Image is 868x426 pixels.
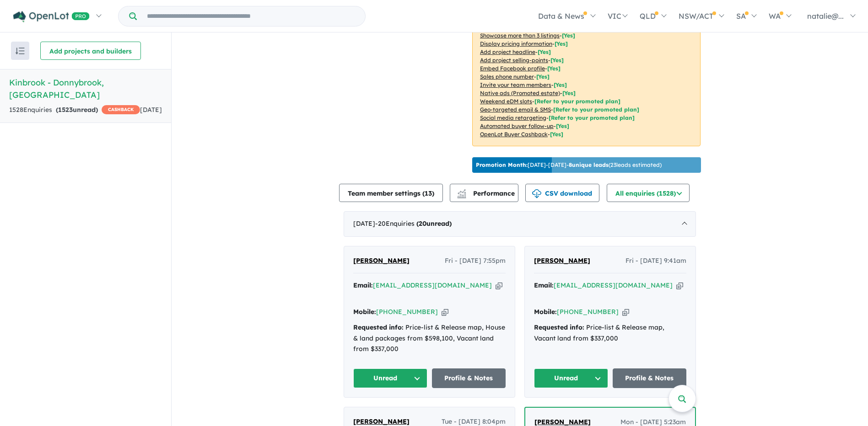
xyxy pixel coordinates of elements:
[562,90,576,96] span: [Yes]
[553,106,639,113] span: [Refer to your promoted plan]
[480,40,552,47] u: Display pricing information
[353,417,410,426] span: [PERSON_NAME]
[353,368,427,388] button: Unread
[569,161,609,168] b: 8 unique leads
[554,81,567,88] span: [ Yes ]
[556,122,569,129] span: [Yes]
[534,256,590,265] span: [PERSON_NAME]
[353,281,373,289] strong: Email:
[419,219,426,228] span: 20
[480,73,534,80] u: Sales phone number
[549,114,635,121] span: [Refer to your promoted plan]
[13,11,90,22] img: Openlot PRO Logo White
[139,6,363,26] input: Try estate name, suburb, builder or developer
[555,40,568,47] span: [ Yes ]
[547,65,561,72] span: [ Yes ]
[476,161,662,169] p: [DATE] - [DATE] - ( 23 leads estimated)
[534,256,590,266] a: [PERSON_NAME]
[538,48,551,55] span: [ Yes ]
[480,48,535,55] u: Add project headline
[458,189,466,194] img: line-chart.svg
[550,131,563,138] span: [Yes]
[344,211,696,237] div: [DATE]
[353,323,404,331] strong: Requested info:
[480,65,545,72] u: Embed Facebook profile
[58,106,73,114] span: 1523
[525,184,599,202] button: CSV download
[442,307,448,317] button: Copy
[480,114,546,121] u: Social media retargeting
[458,189,515,197] span: Performance
[480,106,551,113] u: Geo-targeted email & SMS
[480,32,560,39] u: Showcase more than 3 listings
[622,307,629,317] button: Copy
[807,11,844,21] span: natalie@...
[353,322,506,355] div: Price-list & Release map, House & land packages from $598,100, Vacant land from $337,000
[457,192,466,198] img: bar-chart.svg
[534,322,686,344] div: Price-list & Release map, Vacant land from $337,000
[534,323,584,331] strong: Requested info:
[376,308,438,316] a: [PHONE_NUMBER]
[480,131,548,138] u: OpenLot Buyer Cashback
[445,256,506,266] span: Fri - [DATE] 7:55pm
[480,98,532,105] u: Weekend eDM slots
[534,281,554,289] strong: Email:
[375,219,452,228] span: - 20 Enquir ies
[676,281,683,290] button: Copy
[476,161,528,168] b: Promotion Month:
[102,105,140,114] span: CASHBACK
[534,418,591,426] span: [PERSON_NAME]
[534,98,620,105] span: [Refer to your promoted plan]
[625,256,686,266] span: Fri - [DATE] 9:41am
[480,81,551,88] u: Invite your team members
[9,105,140,116] div: 1528 Enquir ies
[613,368,687,388] a: Profile & Notes
[56,106,98,114] strong: ( unread)
[562,32,575,39] span: [ Yes ]
[536,73,550,80] span: [ Yes ]
[432,368,506,388] a: Profile & Notes
[557,308,619,316] a: [PHONE_NUMBER]
[480,122,554,129] u: Automated buyer follow-up
[140,106,162,114] span: [DATE]
[480,57,548,64] u: Add project selling-points
[480,90,560,96] u: Native ads (Promoted estate)
[16,48,25,54] img: sort.svg
[9,76,162,101] h5: Kinbrook - Donnybrook , [GEOGRAPHIC_DATA]
[534,368,608,388] button: Unread
[339,184,443,202] button: Team member settings (13)
[534,308,557,316] strong: Mobile:
[450,184,518,202] button: Performance
[554,281,673,289] a: [EMAIL_ADDRESS][DOMAIN_NAME]
[532,189,541,198] img: download icon
[353,256,410,266] a: [PERSON_NAME]
[353,308,376,316] strong: Mobile:
[425,189,432,197] span: 13
[353,256,410,265] span: [PERSON_NAME]
[416,219,452,228] strong: ( unread)
[607,184,690,202] button: All enquiries (1528)
[550,57,564,64] span: [ Yes ]
[40,42,141,60] button: Add projects and builders
[496,281,502,290] button: Copy
[373,281,492,289] a: [EMAIL_ADDRESS][DOMAIN_NAME]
